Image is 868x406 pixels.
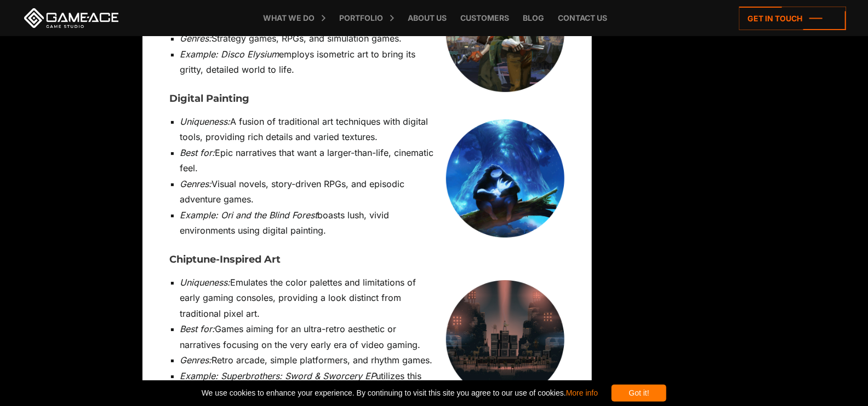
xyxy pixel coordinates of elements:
[180,277,231,288] em: Uniqueness:
[180,145,564,176] li: Epic narratives that want a larger-than-life, cinematic feel.
[180,147,215,158] em: Best for:
[221,370,376,381] em: Superbrothers: Sword & Sworcery EP
[612,385,666,402] div: Got it!
[221,49,279,60] em: Disco Elysium
[180,31,564,46] li: Strategy games, RPGs, and simulation games.
[566,388,598,397] a: More info
[180,49,219,60] em: Example:
[446,119,564,237] img: art styles in video games
[180,33,212,44] em: Genres:
[180,323,215,334] em: Best for:
[170,94,564,105] h3: Digital Painting
[180,178,212,189] em: Genres:
[180,370,219,381] em: Example:
[739,7,846,30] a: Get in touch
[180,368,564,399] li: utilizes this aesthetic for a unique audiovisual experience.
[180,210,219,221] em: Example:
[221,210,318,221] em: Ori and the Blind Forest
[202,385,598,402] span: We use cookies to enhance your experience. By continuing to visit this site you agree to our use ...
[180,176,564,207] li: Visual novels, story-driven RPGs, and episodic adventure games.
[446,280,564,398] img: art styles in video games
[180,321,564,352] li: Games aiming for an ultra-retro aesthetic or narratives focusing on the very early era of video g...
[180,355,212,366] em: Genres:
[180,352,564,368] li: Retro arcade, simple platformers, and rhythm games.
[180,47,564,78] li: employs isometric art to bring its gritty, detailed world to life.
[170,254,564,265] h3: Chiptune-Inspired Art
[180,116,231,127] em: Uniqueness:
[180,207,564,239] li: boasts lush, vivid environments using digital painting.
[180,114,564,145] li: A fusion of traditional art techniques with digital tools, providing rich details and varied text...
[180,275,564,321] li: Emulates the color palettes and limitations of early gaming consoles, providing a look distinct f...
